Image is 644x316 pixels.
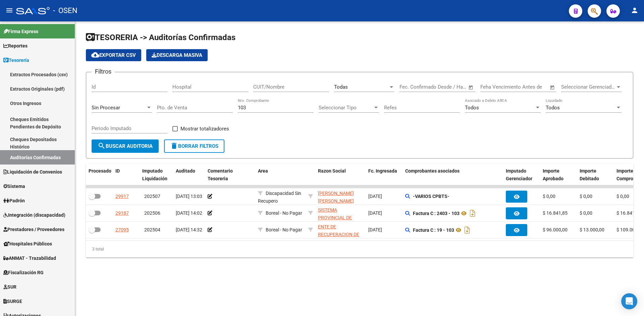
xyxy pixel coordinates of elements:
span: Hospitales Públicos [3,240,52,247]
span: $ 0,00 [580,194,592,199]
div: 29187 [115,209,129,217]
span: Imputado Liquidación [142,168,167,181]
span: 202506 [144,210,160,216]
span: [DATE] 14:32 [176,227,202,232]
input: End date [427,84,460,90]
span: SUR [3,283,16,291]
span: Comprobantes asociados [405,168,460,174]
button: Open calendar [549,84,556,91]
i: Descargar documento [468,208,477,219]
strong: -VARIOS CPBTS- [413,194,449,199]
button: Exportar CSV [86,49,141,61]
span: [DATE] [368,210,382,216]
datatable-header-cell: Imputado Gerenciador [503,164,540,186]
span: $ 96.000,00 [543,227,568,232]
span: [DATE] 14:02 [176,210,202,216]
span: $ 13.000,00 [580,227,604,232]
span: Buscar Auditoria [98,143,153,149]
span: $ 0,00 [616,194,629,199]
span: Sistema [3,183,25,190]
span: Reportes [3,42,28,49]
span: 202507 [144,194,160,199]
div: - 30718615700 [318,223,363,237]
mat-icon: search [98,142,106,150]
mat-icon: person [631,6,639,14]
span: Seleccionar Tipo [319,105,373,111]
datatable-header-cell: Procesado [86,164,113,186]
span: ANMAT - Trazabilidad [3,254,56,262]
div: 27095 [115,226,129,234]
span: Firma Express [3,28,38,35]
div: - 30691822849 [318,206,363,220]
span: ENTE DE RECUPERACION DE FONDOS PARA EL FORTALECIMIENTO DEL SISTEMA DE SALUD DE MENDOZA (REFORSAL)... [318,224,362,275]
button: Buscar Auditoria [92,139,159,153]
datatable-header-cell: Razon Social [315,164,366,186]
span: - OSEN [53,3,77,18]
span: Discapacidad Sin Recupero [258,191,301,204]
div: 3 total [86,241,633,257]
span: [DATE] [368,227,382,232]
span: Area [258,168,268,174]
span: Fiscalización RG [3,269,44,276]
span: $ 109.000,00 [616,227,644,232]
span: Boreal - No Pagar [266,227,302,232]
span: Procesado [89,168,111,174]
div: - 27292513432 [318,190,363,204]
span: $ 0,00 [580,210,592,216]
span: $ 16.841,85 [543,210,568,216]
span: SISTEMA PROVINCIAL DE SALUD [318,207,352,228]
datatable-header-cell: Importe Aprobado [540,164,577,186]
span: Auditado [176,168,195,174]
button: Open calendar [467,84,475,91]
datatable-header-cell: Comprobantes asociados [402,164,503,186]
span: Seleccionar Gerenciador [561,84,615,90]
span: Exportar CSV [91,52,136,58]
span: Sin Procesar [92,105,120,111]
h3: Filtros [92,67,115,76]
input: Start date [399,84,421,90]
strong: Factura C : 2403 - 103 [413,211,460,216]
span: Boreal - No Pagar [266,210,302,216]
i: Descargar documento [463,225,472,235]
mat-icon: cloud_download [91,51,99,59]
button: Borrar Filtros [164,139,224,153]
span: Importe Aprobado [543,168,563,181]
datatable-header-cell: Area [255,164,306,186]
span: Imputado Gerenciador [506,168,532,181]
span: $ 16.841,85 [616,210,641,216]
mat-icon: menu [5,6,13,14]
app-download-masive: Descarga masiva de comprobantes (adjuntos) [146,49,208,61]
span: Descarga Masiva [152,52,202,58]
span: 202504 [144,227,160,232]
datatable-header-cell: ID [113,164,140,186]
span: Fc. Ingresada [368,168,397,174]
span: SURGE [3,298,22,305]
datatable-header-cell: Fc. Ingresada [366,164,402,186]
span: Todos [465,105,479,111]
span: Integración (discapacidad) [3,211,65,219]
span: Mostrar totalizadores [180,125,229,133]
span: Prestadores / Proveedores [3,226,64,233]
datatable-header-cell: Comentario Tesoreria [205,164,255,186]
span: Importe Debitado [580,168,599,181]
button: Descarga Masiva [146,49,208,61]
span: [DATE] [368,194,382,199]
span: [DATE] 13:03 [176,194,202,199]
span: Tesorería [3,57,29,64]
datatable-header-cell: Importe Debitado [577,164,614,186]
mat-icon: delete [170,142,178,150]
datatable-header-cell: Imputado Liquidación [140,164,173,186]
span: $ 0,00 [543,194,555,199]
span: ID [115,168,120,174]
span: Liquidación de Convenios [3,168,62,176]
span: Borrar Filtros [170,143,218,149]
div: Open Intercom Messenger [621,293,637,309]
span: Comentario Tesoreria [208,168,233,181]
span: Todas [334,84,348,90]
span: [PERSON_NAME] [PERSON_NAME] [318,191,354,204]
strong: Factura C : 19 - 103 [413,227,454,233]
span: Todos [546,105,560,111]
datatable-header-cell: Auditado [173,164,205,186]
span: Razon Social [318,168,346,174]
span: TESORERIA -> Auditorías Confirmadas [86,33,235,42]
